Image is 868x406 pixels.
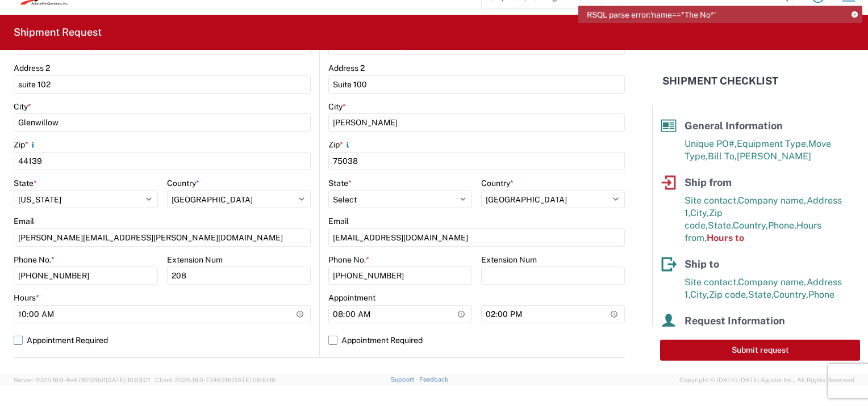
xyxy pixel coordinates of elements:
[328,293,375,303] label: Appointment
[14,255,55,265] label: Phone No.
[685,315,785,327] span: Request Information
[768,220,796,231] span: Phone,
[419,376,448,383] a: Feedback
[738,195,807,206] span: Company name,
[685,138,737,149] span: Unique PO#,
[708,151,737,162] span: Bill To,
[587,10,716,20] span: RSQL parse error:'name==*The No*'
[14,139,37,150] label: Zip
[738,277,807,287] span: Company name,
[155,377,276,383] span: Client: 2025.18.0-7346316
[481,178,514,188] label: Country
[481,255,537,265] label: Extension Num
[328,102,346,112] label: City
[14,63,50,73] label: Address 2
[328,255,369,265] label: Phone No.
[167,255,223,265] label: Extension Num
[773,289,808,300] span: Country,
[707,232,744,243] span: Hours to
[14,26,102,39] h2: Shipment Request
[685,277,738,287] span: Site contact,
[709,289,748,300] span: Zip code,
[328,63,365,73] label: Address 2
[328,331,625,349] label: Appointment Required
[231,377,276,383] span: [DATE] 08:10:16
[14,331,311,349] label: Appointment Required
[14,102,31,112] label: City
[690,289,709,300] span: City,
[685,176,732,188] span: Ship from
[808,289,834,300] span: Phone
[733,220,768,231] span: Country,
[391,376,419,383] a: Support
[328,139,352,150] label: Zip
[660,340,860,361] button: Submit request
[14,293,39,303] label: Hours
[106,377,150,383] span: [DATE] 10:23:21
[679,375,854,385] span: Copyright © [DATE]-[DATE] Agistix Inc., All Rights Reserved
[737,151,811,162] span: [PERSON_NAME]
[662,74,778,88] h2: Shipment Checklist
[685,258,719,270] span: Ship to
[737,138,808,149] span: Equipment Type,
[328,216,349,226] label: Email
[685,195,738,206] span: Site contact,
[167,178,199,188] label: Country
[328,178,352,188] label: State
[708,220,733,231] span: State,
[14,178,37,188] label: State
[690,208,709,218] span: City,
[14,377,150,383] span: Server: 2025.18.0-4e47823f9d1
[748,289,773,300] span: State,
[685,120,783,132] span: General Information
[14,216,34,226] label: Email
